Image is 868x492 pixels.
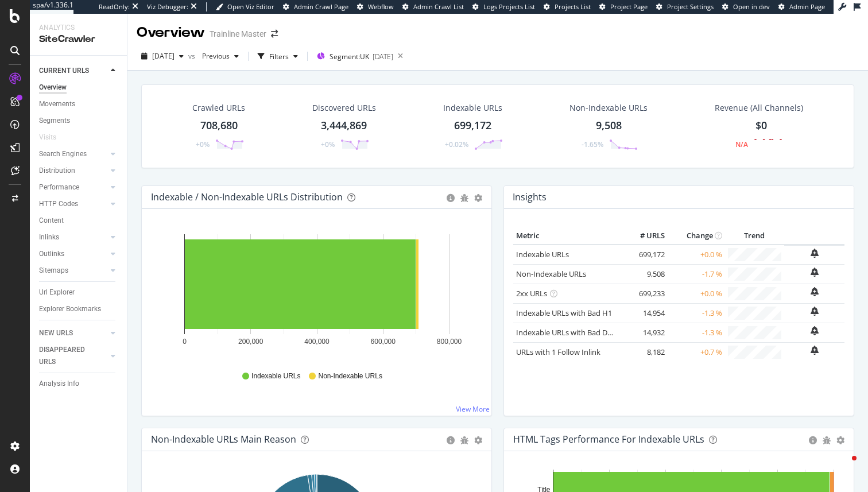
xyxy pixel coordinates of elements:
[39,286,75,299] div: Url Explorer
[755,118,767,132] span: $0
[39,265,107,277] a: Sitemaps
[789,2,825,11] span: Admin Page
[39,378,79,390] div: Analysis Info
[447,194,455,202] div: circle-info
[483,2,535,11] span: Logs Projects List
[516,288,547,299] a: 2xx URLs
[151,227,482,361] svg: A chart.
[622,303,668,323] td: 14,954
[269,52,289,61] div: Filters
[668,227,725,245] th: Change
[544,2,591,11] a: Projects List
[321,118,367,133] div: 3,444,869
[456,404,490,414] a: View More
[210,28,266,40] div: Trainline Master
[622,245,668,265] td: 699,172
[599,2,648,11] a: Project Page
[321,140,335,149] div: +0%
[39,82,119,94] a: Overview
[312,102,376,114] div: Discovered URLs
[39,181,79,193] div: Performance
[192,102,245,114] div: Crawled URLs
[373,52,393,61] div: [DATE]
[238,338,263,346] text: 200,000
[622,323,668,342] td: 14,932
[39,65,89,77] div: CURRENT URLS
[823,436,831,444] div: bug
[447,436,455,444] div: circle-info
[152,51,175,61] span: 2025 Aug. 10th
[151,191,343,203] div: Indexable / Non-Indexable URLs Distribution
[151,433,296,445] div: Non-Indexable URLs Main Reason
[39,131,68,144] a: Visits
[197,47,243,65] button: Previous
[39,327,73,339] div: NEW URLS
[39,231,59,243] div: Inlinks
[733,2,770,11] span: Open in dev
[39,215,64,227] div: Content
[253,47,303,65] button: Filters
[667,2,714,11] span: Project Settings
[474,436,482,444] div: gear
[622,227,668,245] th: # URLS
[312,47,393,65] button: Segment:UK[DATE]
[622,342,668,362] td: 8,182
[39,198,78,210] div: HTTP Codes
[39,23,118,33] div: Analytics
[294,2,348,11] span: Admin Crawl Page
[39,148,87,160] div: Search Engines
[474,194,482,202] div: gear
[39,286,119,299] a: Url Explorer
[516,327,641,338] a: Indexable URLs with Bad Description
[516,308,612,318] a: Indexable URLs with Bad H1
[318,371,382,381] span: Non-Indexable URLs
[39,148,107,160] a: Search Engines
[39,65,107,77] a: CURRENT URLS
[460,436,468,444] div: bug
[137,47,188,65] button: [DATE]
[39,33,118,46] div: SiteCrawler
[39,115,70,127] div: Segments
[569,102,648,114] div: Non-Indexable URLs
[472,2,535,11] a: Logs Projects List
[809,436,817,444] div: circle-info
[516,269,586,279] a: Non-Indexable URLs
[656,2,714,11] a: Project Settings
[437,338,462,346] text: 800,000
[39,115,119,127] a: Segments
[460,194,468,202] div: bug
[368,2,394,11] span: Webflow
[582,140,603,149] div: -1.65%
[216,2,274,11] a: Open Viz Editor
[39,98,75,110] div: Movements
[454,118,491,133] div: 699,172
[39,98,119,110] a: Movements
[610,2,648,11] span: Project Page
[513,189,547,205] h4: Insights
[147,2,188,11] div: Viz Debugger:
[39,131,56,144] div: Visits
[371,338,396,346] text: 600,000
[304,338,330,346] text: 400,000
[251,371,300,381] span: Indexable URLs
[516,249,569,259] a: Indexable URLs
[735,140,748,149] div: N/A
[668,284,725,303] td: +0.0 %
[668,342,725,362] td: +0.7 %
[811,326,819,335] div: bell-plus
[668,323,725,342] td: -1.3 %
[811,268,819,277] div: bell-plus
[39,344,97,368] div: DISAPPEARED URLS
[668,245,725,265] td: +0.0 %
[413,2,464,11] span: Admin Crawl List
[829,453,857,481] iframe: Intercom live chat
[39,181,107,193] a: Performance
[39,303,119,315] a: Explorer Bookmarks
[596,118,622,133] div: 9,508
[39,265,68,277] div: Sitemaps
[39,165,107,177] a: Distribution
[137,23,205,42] div: Overview
[39,248,64,260] div: Outlinks
[811,249,819,258] div: bell-plus
[778,2,825,11] a: Admin Page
